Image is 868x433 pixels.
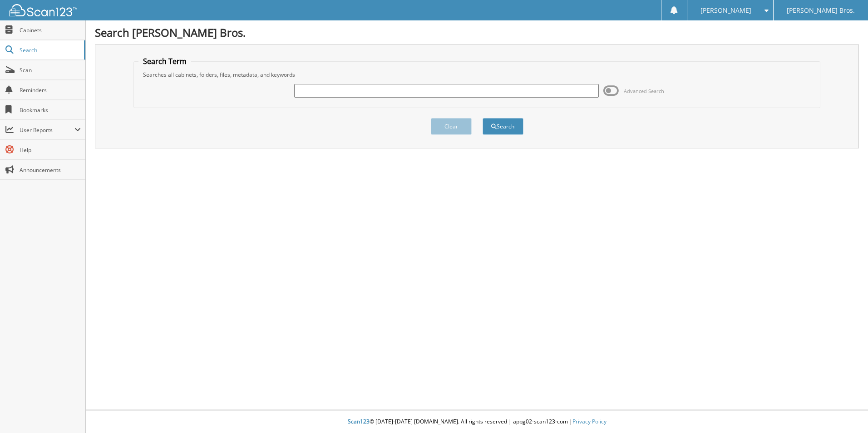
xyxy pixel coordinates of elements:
[20,106,81,114] span: Bookmarks
[20,146,81,154] span: Help
[823,389,868,433] iframe: Chat Widget
[138,56,191,66] legend: Search Term
[20,126,74,134] span: User Reports
[431,118,472,135] button: Clear
[95,25,859,40] h1: Search [PERSON_NAME] Bros.
[572,418,607,425] a: Privacy Policy
[20,66,81,74] span: Scan
[624,88,664,94] span: Advanced Search
[86,411,868,433] div: © [DATE]-[DATE] [DOMAIN_NAME]. All rights reserved | appg02-scan123-com |
[9,4,77,16] img: scan123-logo-white.svg
[787,8,855,13] span: [PERSON_NAME] Bros.
[483,118,523,135] button: Search
[20,86,81,94] span: Reminders
[20,46,79,54] span: Search
[138,71,815,79] div: Searches all cabinets, folders, files, metadata, and keywords
[20,26,81,34] span: Cabinets
[348,418,370,425] span: Scan123
[20,166,81,174] span: Announcements
[700,8,751,13] span: [PERSON_NAME]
